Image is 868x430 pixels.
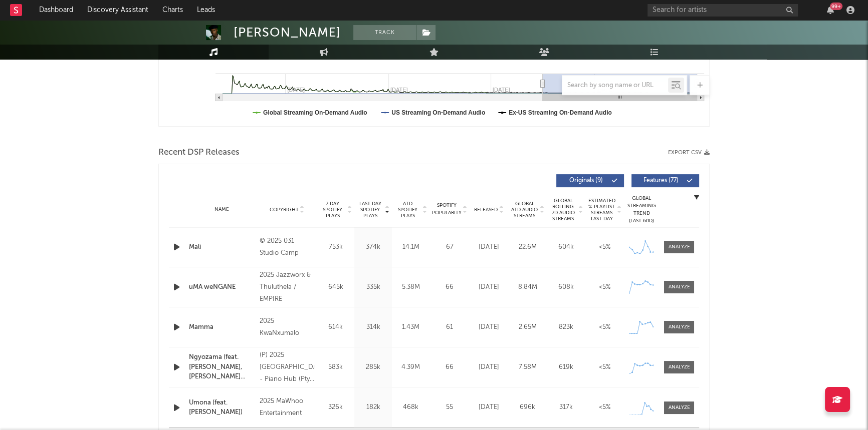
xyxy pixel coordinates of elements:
a: Mali [189,242,255,252]
div: [DATE] [472,282,506,292]
span: ATD Spotify Plays [394,201,421,219]
div: 335k [357,282,389,292]
div: 2025 Jazzworx & Thuluthela / EMPIRE [260,269,314,305]
div: 619k [549,362,583,372]
div: 608k [549,282,583,292]
div: 7.58M [511,362,544,372]
div: 61 [432,322,467,332]
a: uMA weNGANE [189,282,255,292]
span: Copyright [269,207,298,213]
div: 468k [394,402,427,412]
div: 614k [319,322,352,332]
div: <5% [588,402,621,412]
span: Last Day Spotify Plays [357,201,383,219]
span: Originals ( 9 ) [563,178,609,184]
div: [DATE] [472,322,506,332]
div: [PERSON_NAME] [234,25,341,40]
div: 645k [319,282,352,292]
span: 7 Day Spotify Plays [319,201,346,219]
text: US Streaming On-Demand Audio [391,109,485,116]
div: 182k [357,402,389,412]
button: Export CSV [668,150,710,156]
div: Global Streaming Trend (Last 60D) [626,195,657,225]
div: © 2025 031 Studio Camp [260,235,314,259]
span: Features ( 77 ) [638,178,684,184]
input: Search by song name or URL [562,82,668,90]
div: 696k [511,402,544,412]
div: 8.84M [511,282,544,292]
div: 1.43M [394,322,427,332]
div: [DATE] [472,402,506,412]
div: 374k [357,242,389,252]
span: Spotify Popularity [432,202,462,217]
span: Estimated % Playlist Streams Last Day [588,198,615,222]
div: [DATE] [472,242,506,252]
div: 314k [357,322,389,332]
a: Mamma [189,322,255,332]
a: Umona (feat. [PERSON_NAME]) [189,398,255,417]
div: 67 [432,242,467,252]
input: Search for artists [647,4,798,17]
div: 753k [319,242,352,252]
div: <5% [588,282,621,292]
span: Released [474,207,498,213]
div: 14.1M [394,242,427,252]
button: Features(77) [631,174,699,187]
div: 99 + [830,3,842,10]
text: Ex-US Streaming On-Demand Audio [509,109,612,116]
div: Name [189,206,255,213]
div: 22.6M [511,242,544,252]
div: 66 [432,282,467,292]
div: 55 [432,402,467,412]
div: 317k [549,402,583,412]
span: Global ATD Audio Streams [511,201,538,219]
text: Global Streaming On-Demand Audio [263,109,367,116]
div: <5% [588,362,621,372]
div: 2.65M [511,322,544,332]
div: <5% [588,242,621,252]
span: Global Rolling 7D Audio Streams [549,198,577,222]
div: 66 [432,362,467,372]
div: 285k [357,362,389,372]
div: 604k [549,242,583,252]
div: 2025 KwaNxumalo [260,315,314,339]
div: 5.38M [394,282,427,292]
div: 823k [549,322,583,332]
div: 326k [319,402,352,412]
button: Track [353,25,416,40]
div: 583k [319,362,352,372]
div: <5% [588,322,621,332]
button: Originals(9) [556,174,624,187]
button: 99+ [827,6,834,14]
div: 2025 MaWhoo Entertainment [260,395,314,419]
span: Recent DSP Releases [158,147,240,159]
div: [DATE] [472,362,506,372]
div: 4.39M [394,362,427,372]
div: (P) 2025 [GEOGRAPHIC_DATA] - Piano Hub (Pty) Ltd, exclusively distributed under Sony Music Entert... [260,349,314,385]
a: Ngyozama (feat. [PERSON_NAME], [PERSON_NAME] [PERSON_NAME], [PERSON_NAME] Daughter, [PERSON_NAME]... [189,352,255,382]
